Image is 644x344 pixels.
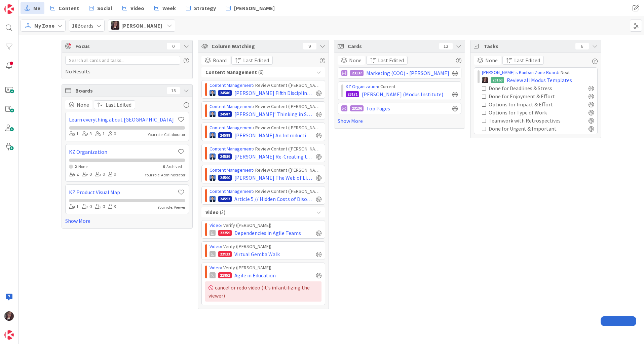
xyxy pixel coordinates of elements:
[95,203,105,210] div: 0
[162,4,176,12] span: Week
[218,153,232,160] div: 24589
[108,203,116,210] div: 3
[82,171,92,178] div: 0
[210,146,253,152] a: Content Management
[72,22,93,30] span: Boards
[303,43,316,49] div: 9
[210,125,253,131] a: Content Management
[210,167,321,174] div: › Review Content ([PERSON_NAME])
[210,111,216,117] img: DP
[210,243,221,249] a: Video
[243,56,269,64] span: Last Edited
[59,4,79,12] span: Content
[234,110,313,118] span: [PERSON_NAME]’ Thinking in Systems: A Guide to Smarter Workflows
[75,42,161,50] span: Focus
[482,69,558,75] a: [PERSON_NAME]'s Kanban Zone Board
[163,164,165,169] span: 0
[85,2,116,14] a: Social
[489,125,570,133] div: Done for Urgent & Important
[210,82,253,88] a: Content Management
[514,56,540,64] span: Last Edited
[234,195,313,203] span: Article 5 // Hidden Costs of Disorganized Workflows ([PERSON_NAME] #5)
[77,101,89,109] span: None
[484,42,572,50] span: Tasks
[575,43,589,49] div: 6
[210,175,216,181] img: DP
[258,69,264,76] span: ( 6 )
[72,22,77,29] b: 18
[234,152,313,161] span: [PERSON_NAME] Re-Creating the Corporation: Designing Organizations as Systems
[205,281,321,302] div: cancel or redo video (it's infantilizing the viewer)
[75,87,163,95] span: Boards
[108,171,116,178] div: 0
[167,43,180,49] div: 0
[130,4,144,12] span: Video
[491,77,504,83] div: 23163
[95,130,105,138] div: 1
[362,90,443,98] span: [PERSON_NAME] (Modus Institute)
[69,130,79,138] div: 1
[234,229,301,237] span: Dependencies in Agile Teams
[182,2,220,14] a: Strategy
[145,172,185,178] div: Your role: Administrator
[234,250,280,258] span: Virtual Gemba Walk
[234,4,275,12] span: [PERSON_NAME]
[69,171,79,178] div: 2
[69,115,177,124] a: Learn everything about [GEOGRAPHIC_DATA]
[350,70,364,76] div: 23137
[194,4,216,12] span: Strategy
[75,164,77,169] span: 2
[158,204,185,210] div: Your role: Viewer
[82,203,92,210] div: 0
[78,164,87,169] span: None
[94,100,135,109] button: Last Edited
[210,222,221,228] a: Video
[482,69,594,76] div: › Next
[218,111,232,117] div: 24587
[220,209,225,216] span: ( 3 )
[489,108,565,116] div: Options for Type of Work
[366,56,408,65] button: Last Edited
[218,175,232,181] div: 24590
[69,148,177,156] a: KZ Organization
[218,272,232,278] div: 21851
[213,56,227,64] span: Board
[210,265,221,271] a: Video
[65,217,189,225] a: Show More
[218,196,232,202] div: 24592
[231,56,273,65] button: Last Edited
[210,153,216,160] img: DP
[210,167,253,173] a: Content Management
[210,188,253,194] a: Content Management
[210,103,253,109] a: Content Management
[349,56,362,64] span: None
[4,4,14,14] img: Visit kanbanzone.com
[150,2,180,14] a: Week
[222,2,279,14] a: [PERSON_NAME]
[166,164,182,169] span: Archived
[205,209,219,216] b: Video
[482,77,488,83] img: TD
[97,4,112,12] span: Social
[210,90,216,96] img: DP
[210,188,321,195] div: › Review Content ([PERSON_NAME])
[234,174,313,182] span: [PERSON_NAME] The Web of Life: What Nature Teaches Us About Flow in Organizations
[489,100,568,108] div: Options for Impact & Effort
[65,56,180,65] input: Search all cards and tasks...
[210,264,321,271] div: › Verify ([PERSON_NAME])
[148,132,185,138] div: Your role: Collaborator
[485,56,498,64] span: None
[218,132,232,138] div: 24588
[212,42,300,50] span: Column Watching
[234,131,313,139] span: [PERSON_NAME] An Introduction to General Systems Thinking: Seeing Patterns in Workflows
[234,271,276,279] span: Agile in Education
[439,43,453,49] div: 12
[489,116,572,125] div: Teamwork with Retrospectives
[65,56,189,75] div: No Results
[489,84,568,92] div: Done for Deadlines & Stress
[121,22,162,30] span: [PERSON_NAME]
[210,132,216,138] img: DP
[82,130,92,138] div: 3
[350,105,364,111] div: 23136
[4,330,14,340] img: avatar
